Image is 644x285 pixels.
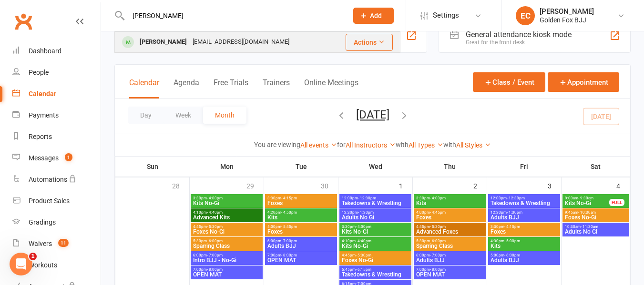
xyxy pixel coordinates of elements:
span: - 1:30pm [507,210,522,215]
div: Automations [29,176,67,183]
span: 3:30pm [341,225,409,229]
span: Foxes [267,200,335,206]
th: Mon [190,157,264,177]
button: Actions [346,34,393,51]
div: [PERSON_NAME] [137,35,190,49]
button: Month [203,107,246,124]
span: OPEN MAT [416,272,484,277]
span: 12:00pm [341,196,409,200]
span: 5:30pm [416,239,484,243]
span: Takedowns & Wrestling [341,272,409,277]
span: - 6:00pm [430,239,446,243]
div: 3 [548,177,561,193]
span: Sparring Class [193,243,261,249]
button: Agenda [174,78,199,98]
div: Messages [29,154,59,162]
span: 6:00pm [193,253,261,257]
strong: with [396,141,409,148]
div: People [29,69,49,76]
span: 1 [65,153,72,161]
span: 3:30pm [416,196,484,200]
span: Sparring Class [416,243,484,249]
div: 1 [399,177,412,193]
span: Adults BJJ [416,257,484,263]
button: Trainers [263,78,290,98]
a: All Types [409,141,443,149]
button: Calendar [129,78,159,98]
span: Kits No-Gi [341,229,409,235]
a: Automations [12,169,101,190]
span: - 4:00pm [207,196,223,200]
iframe: Intercom live chat [10,253,32,275]
button: Day [128,107,164,124]
span: 3:30pm [490,225,558,229]
span: - 5:30pm [207,225,223,229]
span: - 7:00pm [430,253,446,257]
span: - 4:40pm [356,239,371,243]
span: Intro BJJ - No-Gi [193,257,261,263]
span: 4:45pm [341,253,409,257]
span: - 6:00pm [504,253,520,257]
div: Waivers [29,240,52,247]
button: [DATE] [356,108,389,121]
span: - 5:45pm [281,225,297,229]
div: Reports [29,133,52,140]
span: - 4:40pm [207,210,223,215]
span: - 4:00pm [430,196,446,200]
span: - 8:00pm [430,267,446,272]
span: Advanced Foxes [416,229,484,235]
span: Foxes No-Gi [564,215,627,220]
th: Sun [115,157,190,177]
span: Takedowns & Wrestling [490,200,558,206]
div: General attendance kiosk mode [466,30,572,39]
span: - 9:30am [578,196,593,200]
div: Workouts [29,261,57,269]
a: People [12,62,101,83]
span: Kits [416,200,484,206]
div: 30 [321,177,338,193]
div: Calendar [29,90,56,98]
th: Tue [264,157,338,177]
span: 7:00pm [416,267,484,272]
span: 9:45am [564,210,627,215]
strong: You are viewing [254,141,300,148]
span: Add [370,12,382,20]
span: 4:30pm [490,239,558,243]
span: Adults BJJ [267,243,335,249]
div: Golden Fox BJJ [540,16,594,24]
div: 4 [616,177,630,193]
span: Advanced Kits [193,215,261,220]
th: Wed [338,157,413,177]
span: 10:30am [564,225,627,229]
th: Sat [562,157,630,177]
span: Adults No Gi [564,229,627,235]
span: 4:45pm [193,225,261,229]
a: Dashboard [12,40,101,62]
strong: for [337,141,346,148]
div: 29 [246,177,264,193]
span: - 6:15pm [356,267,371,272]
span: 12:30pm [490,210,558,215]
div: Payments [29,111,59,119]
span: 4:20pm [267,210,335,215]
span: Takedowns & Wrestling [341,200,409,206]
div: Gradings [29,218,56,226]
span: 1 [29,253,37,260]
span: - 1:30pm [358,210,374,215]
span: 4:45pm [416,225,484,229]
div: [PERSON_NAME] [540,7,594,16]
span: OPEN MAT [267,257,335,263]
span: - 12:30pm [507,196,525,200]
span: 5:00pm [490,253,558,257]
a: All Instructors [346,141,396,149]
span: - 6:00pm [207,239,223,243]
span: Foxes No-Gi [193,229,261,235]
a: Messages 1 [12,147,101,169]
span: Foxes No-Gi [341,257,409,263]
span: Kits [490,243,558,249]
a: Gradings [12,212,101,233]
span: - 11:30am [581,225,598,229]
button: Online Meetings [304,78,358,98]
span: Adults BJJ [490,257,558,263]
a: Reports [12,126,101,147]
